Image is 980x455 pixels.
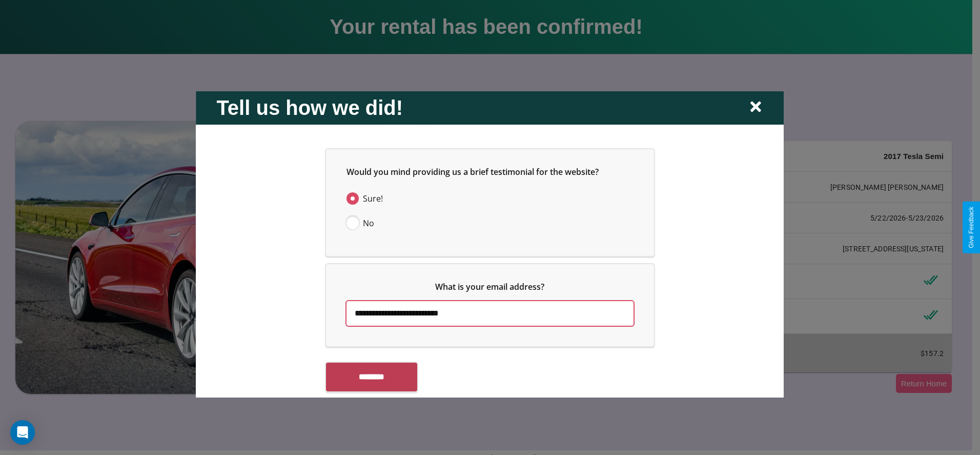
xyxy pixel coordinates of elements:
span: Would you mind providing us a brief testimonial for the website? [346,166,599,177]
div: Open Intercom Messenger [10,420,35,445]
div: Give Feedback [968,207,975,248]
span: No [363,216,374,229]
span: Sure! [363,192,383,204]
span: What is your email address? [436,281,545,292]
h2: Tell us how we did! [216,96,403,119]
